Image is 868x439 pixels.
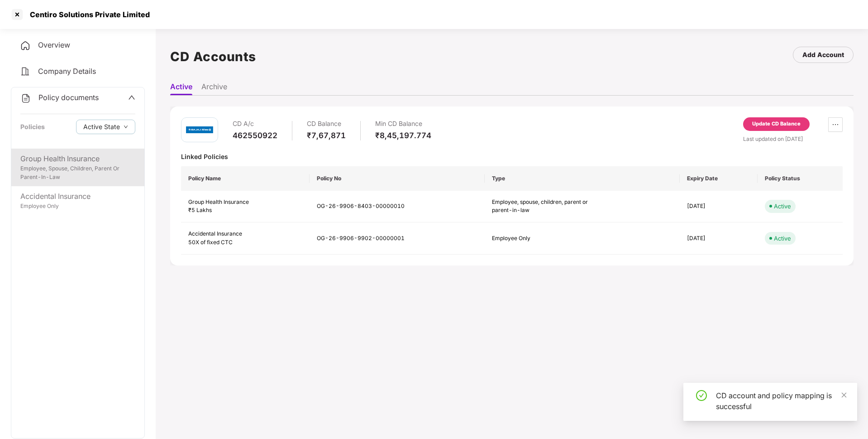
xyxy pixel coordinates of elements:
[696,390,707,401] span: check-circle
[20,40,31,51] img: svg+xml;base64,PHN2ZyB4bWxucz0iaHR0cDovL3d3dy53My5vcmcvMjAwMC9zdmciIHdpZHRoPSIyNCIgaGVpZ2h0PSIyNC...
[802,50,844,60] div: Add Account
[743,135,843,143] div: Last updated on [DATE]
[124,125,128,130] span: down
[829,121,842,128] span: ellipsis
[307,117,346,130] div: CD Balance
[492,234,591,243] div: Employee Only
[375,130,431,140] div: ₹8,45,197.774
[188,239,233,246] span: 50X of fixed CTC
[20,153,135,164] div: Group Health Insurance
[841,392,847,398] span: close
[233,117,277,130] div: CD A/c
[758,166,843,191] th: Policy Status
[20,191,135,202] div: Accidental Insurance
[188,230,302,238] div: Accidental Insurance
[76,120,135,134] button: Active Statedown
[310,222,485,255] td: OG-26-9906-9902-00000001
[680,222,757,255] td: [DATE]
[828,117,843,132] button: ellipsis
[774,202,791,211] div: Active
[128,94,135,101] span: up
[170,82,192,95] li: Active
[38,40,70,49] span: Overview
[774,234,791,243] div: Active
[485,166,680,191] th: Type
[201,82,227,95] li: Archive
[752,120,801,128] div: Update CD Balance
[310,166,485,191] th: Policy No
[20,122,45,132] div: Policies
[20,66,31,77] img: svg+xml;base64,PHN2ZyB4bWxucz0iaHR0cDovL3d3dy53My5vcmcvMjAwMC9zdmciIHdpZHRoPSIyNCIgaGVpZ2h0PSIyNC...
[38,93,99,102] span: Policy documents
[680,191,757,223] td: [DATE]
[181,166,310,191] th: Policy Name
[307,130,346,140] div: ₹7,67,871
[20,202,135,211] div: Employee Only
[20,93,31,104] img: svg+xml;base64,PHN2ZyB4bWxucz0iaHR0cDovL3d3dy53My5vcmcvMjAwMC9zdmciIHdpZHRoPSIyNCIgaGVpZ2h0PSIyNC...
[20,164,135,182] div: Employee, Spouse, Children, Parent Or Parent-In-Law
[716,390,846,412] div: CD account and policy mapping is successful
[188,207,212,213] span: ₹5 Lakhs
[492,198,591,215] div: Employee, spouse, children, parent or parent-in-law
[24,10,150,19] div: Centiro Solutions Private Limited
[181,152,843,161] div: Linked Policies
[188,198,302,207] div: Group Health Insurance
[233,130,277,140] div: 462550922
[186,121,213,139] img: bajaj.png
[680,166,757,191] th: Expiry Date
[38,67,96,76] span: Company Details
[83,122,120,132] span: Active State
[170,47,256,67] h1: CD Accounts
[310,191,485,223] td: OG-26-9906-8403-00000010
[375,117,431,130] div: Min CD Balance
